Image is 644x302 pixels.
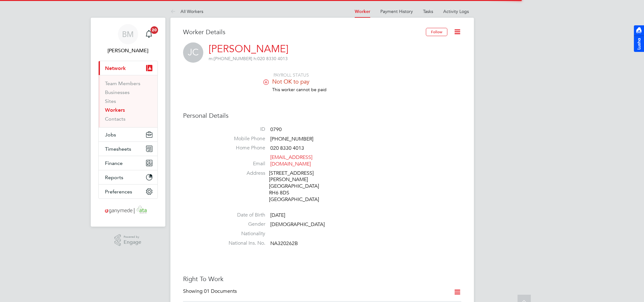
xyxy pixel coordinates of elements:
[105,107,125,113] a: Workers
[221,240,265,247] label: National Ins. No.
[270,126,282,133] span: 0790
[273,72,309,78] span: PAYROLL STATUS
[99,156,157,170] button: Finance
[270,136,313,142] span: [PHONE_NUMBER]
[99,128,157,142] button: Jobs
[221,212,265,218] label: Date of Birth
[122,30,134,38] span: BM
[270,145,304,152] span: 020 8330 4013
[99,142,157,156] button: Timesheets
[150,26,158,34] span: 20
[254,56,257,61] span: h:
[221,135,265,142] label: Mobile Phone
[221,126,265,133] label: ID
[114,234,141,246] a: Powered byEngage
[270,222,325,228] span: [DEMOGRAPHIC_DATA]
[91,18,165,227] nav: Main navigation
[355,9,370,14] a: Worker
[98,24,158,54] a: BM[PERSON_NAME]
[270,154,312,167] a: [EMAIL_ADDRESS][DOMAIN_NAME]
[105,116,126,122] a: Contacts
[124,234,141,240] span: Powered by
[105,174,123,180] span: Reports
[221,221,265,228] label: Gender
[443,9,469,14] a: Activity Logs
[270,212,285,218] span: [DATE]
[272,78,310,85] span: Not OK to pay
[99,170,157,184] button: Reports
[221,160,265,167] label: Email
[98,205,158,215] a: Go to home page
[99,75,157,127] div: Network
[105,146,131,152] span: Timesheets
[99,185,157,198] button: Preferences
[183,288,238,295] div: Showing
[143,24,155,44] a: 20
[99,61,157,75] button: Network
[105,80,140,86] a: Team Members
[183,111,461,120] h3: Personal Details
[221,145,265,151] label: Home Phone
[183,28,426,36] h3: Worker Details
[124,240,141,245] span: Engage
[380,9,413,14] a: Payment History
[105,89,130,95] a: Businesses
[209,56,252,61] span: [PHONE_NUMBER]
[103,205,153,215] img: ganymedesolutions-logo-retina.png
[105,160,123,166] span: Finance
[221,230,265,237] label: Nationality
[209,43,288,55] a: [PERSON_NAME]
[183,275,461,283] h3: Right To Work
[98,47,158,54] span: Brad Minns
[204,288,237,294] span: 01 Documents
[221,170,265,177] label: Address
[426,28,447,36] button: Follow
[269,170,329,203] div: [STREET_ADDRESS] [PERSON_NAME] [GEOGRAPHIC_DATA] RH6 8DS [GEOGRAPHIC_DATA]
[423,9,433,14] a: Tasks
[254,56,288,61] span: 020 8330 4013
[272,87,327,92] span: This worker cannot be paid
[105,189,132,195] span: Preferences
[183,42,203,63] span: JC
[209,56,214,61] span: m:
[170,9,203,14] a: All Workers
[105,65,126,71] span: Network
[105,98,116,104] a: Sites
[105,132,116,138] span: Jobs
[270,240,298,247] span: NA320262B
